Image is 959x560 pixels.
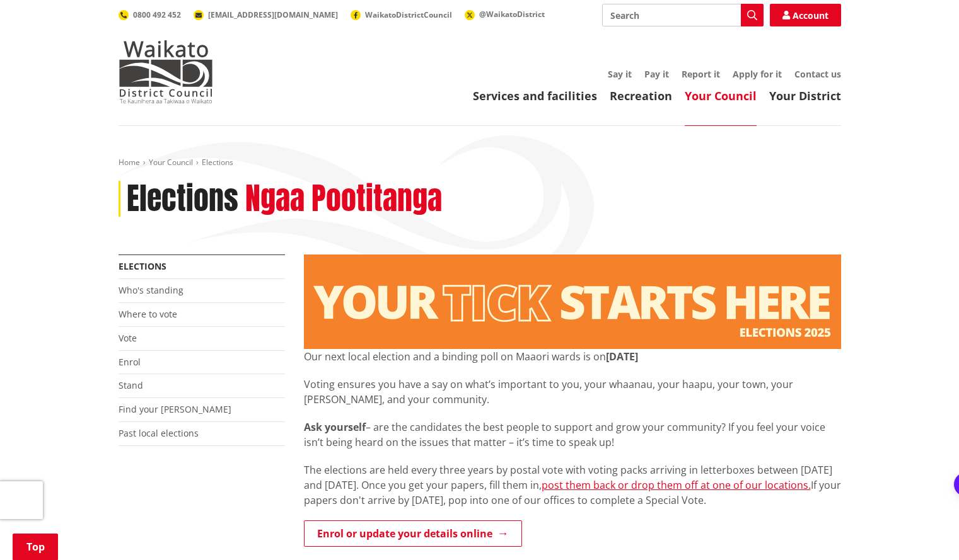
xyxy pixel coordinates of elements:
[119,9,181,20] a: 0800 492 452
[542,478,811,492] a: post them back or drop them off at one of our locations.
[119,284,183,296] a: Who's standing
[479,9,545,20] span: @WaikatoDistrict
[119,40,213,103] img: Waikato District Council - Te Kaunihera aa Takiwaa o Waikato
[304,377,841,407] p: Voting ensures you have a say on what’s important to you, your whaanau, your haapu, your town, yo...
[770,4,841,26] a: Account
[304,420,366,434] strong: Ask yourself
[685,88,757,103] a: Your Council
[682,68,720,80] a: Report it
[194,9,338,20] a: [EMAIL_ADDRESS][DOMAIN_NAME]
[119,356,141,368] a: Enrol
[119,379,143,391] a: Stand
[304,520,522,547] a: Enrol or update your details online
[149,157,193,168] a: Your Council
[133,9,181,20] span: 0800 492 452
[245,181,442,217] h2: Ngaa Pootitanga
[365,9,452,20] span: WaikatoDistrictCouncil
[202,157,233,168] span: Elections
[602,4,764,26] input: Search input
[304,420,841,450] p: – are the candidates the best people to support and grow your community? If you feel your voice i...
[465,9,545,20] a: @WaikatoDistrict
[119,332,137,344] a: Vote
[304,349,841,364] p: Our next local election and a binding poll on Maaori wards is on
[644,68,669,80] a: Pay it
[119,157,841,168] nav: breadcrumb
[208,9,338,20] span: [EMAIL_ADDRESS][DOMAIN_NAME]
[608,68,632,80] a: Say it
[606,350,638,363] strong: [DATE]
[473,88,597,103] a: Services and facilities
[794,68,841,80] a: Contact us
[119,260,166,272] a: Elections
[304,254,841,349] img: Elections - Website banner
[304,462,841,508] p: The elections are held every three years by postal vote with voting packs arriving in letterboxes...
[119,308,177,320] a: Where to vote
[119,427,199,439] a: Past local elections
[733,68,782,80] a: Apply for it
[351,9,452,20] a: WaikatoDistrictCouncil
[127,181,238,217] h1: Elections
[119,403,231,415] a: Find your [PERSON_NAME]
[610,88,672,103] a: Recreation
[13,534,58,560] a: Top
[119,157,140,168] a: Home
[769,88,841,103] a: Your District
